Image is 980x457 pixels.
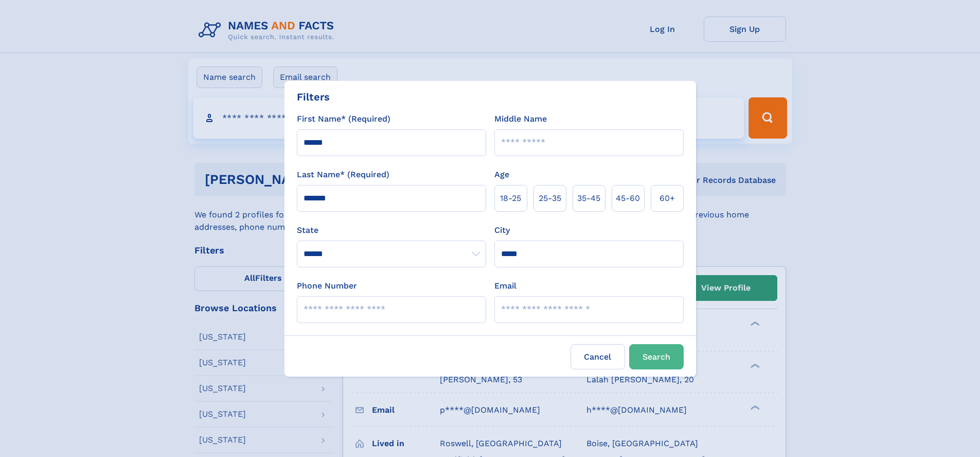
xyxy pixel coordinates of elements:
[494,113,547,125] label: Middle Name
[297,113,390,125] label: First Name* (Required)
[494,168,509,181] label: Age
[616,192,640,205] span: 45‑60
[494,280,516,292] label: Email
[494,224,510,236] label: City
[500,192,521,205] span: 18‑25
[571,344,625,369] label: Cancel
[660,192,675,205] span: 60+
[297,224,486,236] label: State
[297,280,357,292] label: Phone Number
[297,89,330,105] div: Filters
[297,168,389,181] label: Last Name* (Required)
[539,192,561,205] span: 25‑35
[577,192,600,205] span: 35‑45
[629,344,684,369] button: Search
